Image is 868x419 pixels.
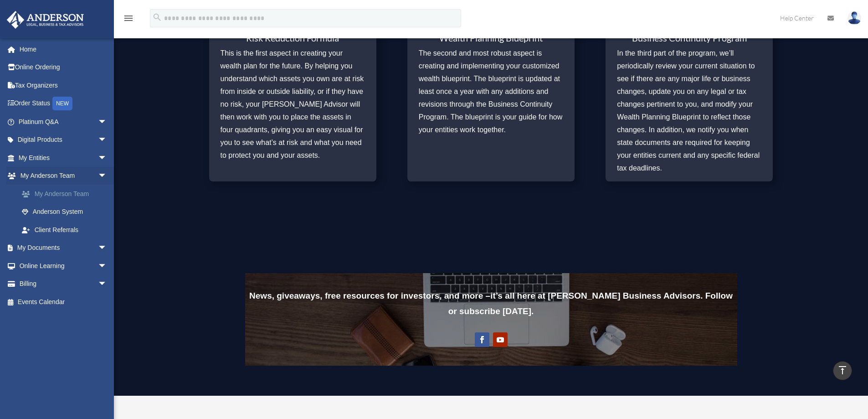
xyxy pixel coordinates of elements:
[617,47,761,175] p: In the third part of the program, we’ll periodically review your current situation to see if ther...
[13,221,121,239] a: Client Referrals
[98,113,116,131] span: arrow_drop_down
[152,12,162,22] i: search
[833,361,852,380] a: vertical_align_top
[6,131,121,149] a: Digital Productsarrow_drop_down
[6,275,121,293] a: Billingarrow_drop_down
[6,149,121,167] a: My Entitiesarrow_drop_down
[13,185,121,203] a: My Anderson Team
[847,11,861,25] img: User Pic
[475,332,489,347] a: Follow on Facebook
[98,239,116,258] span: arrow_drop_down
[6,167,121,185] a: My Anderson Teamarrow_drop_down
[98,149,116,167] span: arrow_drop_down
[617,33,761,47] h3: Business Continuity Program
[6,76,121,94] a: Tax Organizers
[419,33,563,47] h3: Wealth Planning Blueprint
[98,257,116,275] span: arrow_drop_down
[6,293,121,311] a: Events Calendar
[6,94,121,113] a: Order StatusNEW
[837,365,848,376] i: vertical_align_top
[52,97,72,110] div: NEW
[6,58,121,77] a: Online Ordering
[6,113,121,131] a: Platinum Q&Aarrow_drop_down
[249,291,733,316] b: News, giveaways, free resources for investors, and more – it’s all here at [PERSON_NAME] Business...
[6,40,121,58] a: Home
[221,33,365,47] h3: Risk Reduction Formula
[6,239,121,257] a: My Documentsarrow_drop_down
[493,332,508,347] a: Follow on Youtube
[221,47,365,162] p: This is the first aspect in creating your wealth plan for the future. By helping you understand w...
[419,47,563,136] p: The second and most robust aspect is creating and implementing your customized wealth blueprint. ...
[98,167,116,186] span: arrow_drop_down
[4,11,87,29] img: Anderson Advisors Platinum Portal
[98,275,116,294] span: arrow_drop_down
[13,203,116,221] a: Anderson System
[123,13,134,24] i: menu
[98,131,116,150] span: arrow_drop_down
[6,257,121,275] a: Online Learningarrow_drop_down
[123,16,134,24] a: menu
